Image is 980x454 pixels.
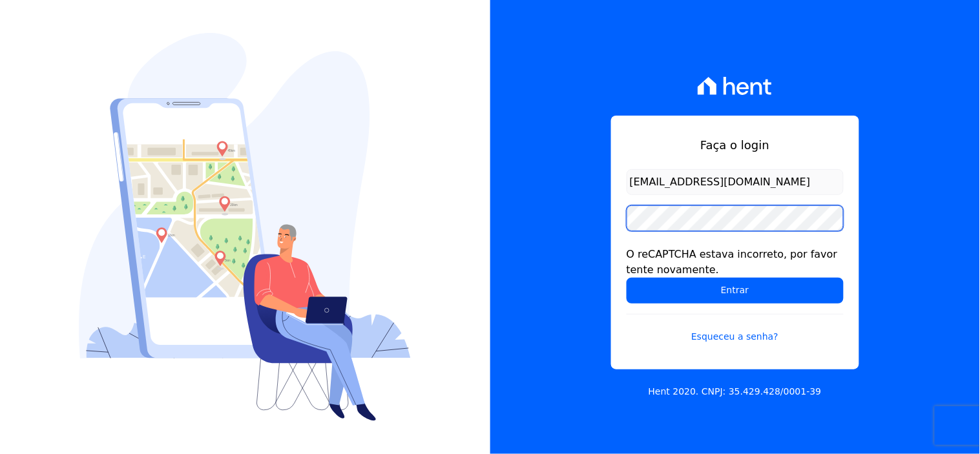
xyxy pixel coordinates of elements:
h1: Faça o login [627,136,844,154]
p: Hent 2020. CNPJ: 35.429.428/0001-39 [649,385,822,398]
a: Esqueceu a senha? [627,314,844,344]
input: Email [627,169,844,195]
input: Entrar [627,278,844,304]
img: Login [79,33,411,421]
div: O reCAPTCHA estava incorreto, por favor tente novamente. [627,247,844,278]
